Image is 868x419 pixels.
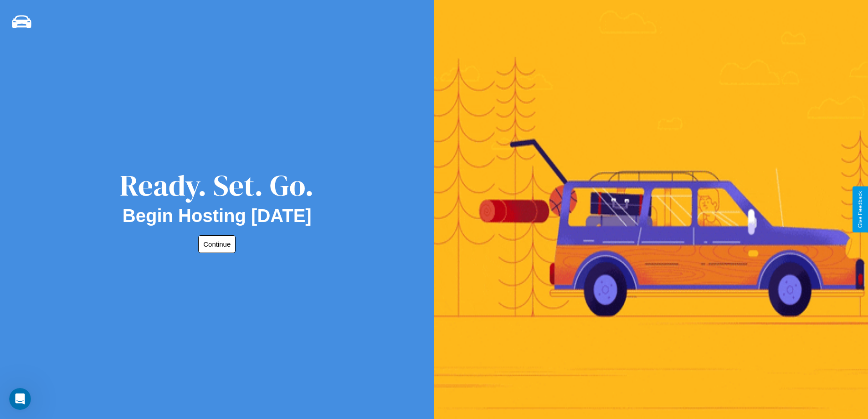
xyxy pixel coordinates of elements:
div: Give Feedback [857,191,863,228]
div: Ready. Set. Go. [120,165,314,206]
iframe: Intercom live chat [9,388,31,410]
button: Continue [198,235,236,253]
h2: Begin Hosting [DATE] [123,206,312,226]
